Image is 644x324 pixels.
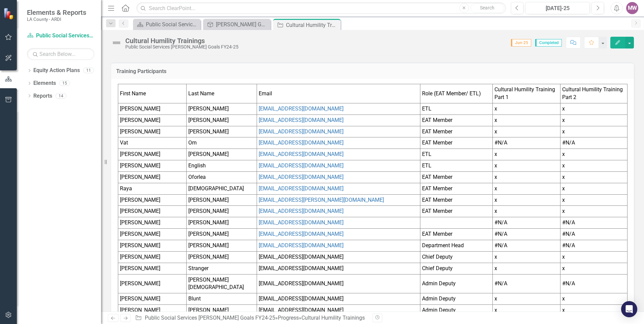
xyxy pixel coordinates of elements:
td: #N/A [492,274,560,293]
td: Vat [118,137,187,149]
td: [DEMOGRAPHIC_DATA] [186,183,257,194]
a: [EMAIL_ADDRESS][DOMAIN_NAME] [259,139,344,146]
a: [EMAIL_ADDRESS][DOMAIN_NAME] [259,231,344,237]
button: Search [471,3,504,13]
td: Cultural Humility Training Part 1 [492,84,560,103]
td: EAT Member [420,115,492,126]
td: Admin Deputy [420,293,492,305]
td: Raya [118,183,187,194]
input: Search ClearPoint... [136,2,506,14]
td: x [492,293,560,305]
a: [EMAIL_ADDRESS][DOMAIN_NAME] [259,128,344,135]
a: Progress [278,315,299,321]
td: #N/A [492,137,560,149]
td: x [560,183,627,194]
td: First Name [118,84,187,103]
td: Om [186,137,257,149]
a: [EMAIL_ADDRESS][DOMAIN_NAME] [259,208,344,214]
td: [PERSON_NAME][DEMOGRAPHIC_DATA] [186,274,257,293]
span: Jun-25 [511,39,531,46]
td: #N/A [560,274,627,293]
td: [PERSON_NAME] [118,240,187,251]
td: [PERSON_NAME] [118,149,187,160]
td: x [560,263,627,274]
td: Admin Deputy [420,305,492,316]
td: [PERSON_NAME] [118,103,187,115]
td: EAT Member [420,137,492,149]
span: Search [480,5,494,10]
a: Elements [33,79,56,87]
td: x [560,194,627,206]
td: ETL [420,160,492,172]
td: EAT Member [420,171,492,183]
td: x [492,149,560,160]
td: x [560,206,627,217]
a: Reports [33,92,52,100]
a: [EMAIL_ADDRESS][DOMAIN_NAME] [259,185,344,192]
div: MW [626,2,638,14]
td: [EMAIL_ADDRESS][DOMAIN_NAME] [257,305,420,316]
a: [PERSON_NAME] Goals FY24-25 [205,20,269,29]
div: Public Social Services [PERSON_NAME] Goals FY24-25 [125,44,238,50]
td: EAT Member [420,126,492,137]
td: ETL [420,103,492,115]
td: [PERSON_NAME] [118,171,187,183]
span: Elements & Reports [27,8,86,17]
td: Chief Deputy [420,251,492,263]
td: x [492,194,560,206]
td: [PERSON_NAME] [118,305,187,316]
td: EAT Member [420,183,492,194]
td: [PERSON_NAME] [186,103,257,115]
td: x [560,160,627,172]
td: [PERSON_NAME] [118,115,187,126]
td: x [492,305,560,316]
div: Public Social Services Welcome Page [146,20,199,29]
a: [EMAIL_ADDRESS][PERSON_NAME][DOMAIN_NAME] [259,197,384,203]
td: x [492,160,560,172]
a: [EMAIL_ADDRESS][DOMAIN_NAME] [259,242,344,249]
a: Public Social Services Welcome Page [135,20,199,29]
td: [PERSON_NAME] [118,206,187,217]
td: [PERSON_NAME] [118,251,187,263]
a: Public Social Services [PERSON_NAME] Goals FY24-25 [27,32,94,40]
td: [PERSON_NAME] [118,126,187,137]
td: ETL [420,149,492,160]
td: [PERSON_NAME] [118,229,187,240]
td: [PERSON_NAME] [118,263,187,274]
a: [EMAIL_ADDRESS][DOMAIN_NAME] [259,174,344,180]
a: [EMAIL_ADDRESS][DOMAIN_NAME] [259,219,344,226]
td: [EMAIL_ADDRESS][DOMAIN_NAME] [257,263,420,274]
div: [DATE]-25 [528,4,587,12]
td: x [560,305,627,316]
td: EAT Member [420,206,492,217]
td: #N/A [560,137,627,149]
div: 15 [59,80,70,86]
td: Email [257,84,420,103]
td: x [560,251,627,263]
td: [PERSON_NAME] [118,293,187,305]
td: [PERSON_NAME] [118,194,187,206]
td: x [560,103,627,115]
td: EAT Member [420,194,492,206]
td: [PERSON_NAME] [186,240,257,251]
td: x [492,115,560,126]
button: [DATE]-25 [525,2,590,14]
td: x [492,251,560,263]
td: x [560,115,627,126]
a: Public Social Services [PERSON_NAME] Goals FY24-25 [145,315,275,321]
td: [PERSON_NAME] [118,274,187,293]
td: #N/A [492,229,560,240]
div: [PERSON_NAME] Goals FY24-25 [216,20,269,29]
td: [PERSON_NAME] [186,115,257,126]
td: x [492,103,560,115]
a: [EMAIL_ADDRESS][DOMAIN_NAME] [259,162,344,169]
td: x [492,263,560,274]
td: x [492,206,560,217]
td: [PERSON_NAME] [118,217,187,229]
img: ClearPoint Strategy [3,7,15,19]
td: #N/A [492,240,560,251]
td: x [492,183,560,194]
td: [EMAIL_ADDRESS][DOMAIN_NAME] [257,293,420,305]
div: 11 [83,68,94,73]
h3: Training Participants [116,68,629,74]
